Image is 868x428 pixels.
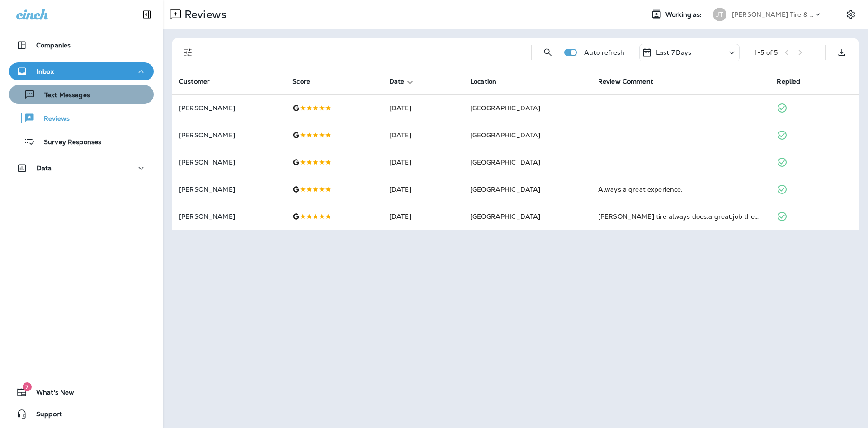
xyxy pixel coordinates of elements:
span: Location [470,77,508,85]
button: Reviews [9,108,154,127]
div: Always a great experience. [598,185,763,194]
td: [DATE] [382,176,463,203]
p: Companies [36,42,71,49]
span: Review Comment [598,77,665,85]
span: Customer [179,77,222,85]
span: [GEOGRAPHIC_DATA] [470,104,540,112]
p: Data [37,165,52,172]
p: Reviews [181,8,226,21]
button: Support [9,405,154,423]
button: Inbox [9,62,154,80]
span: Date [389,78,405,85]
span: Date [389,77,416,85]
span: [GEOGRAPHIC_DATA] [470,185,540,193]
span: Score [292,77,322,85]
button: Collapse Sidebar [134,5,160,24]
span: Replied [777,78,800,85]
td: [DATE] [382,122,463,149]
span: 7 [23,382,32,391]
div: 1 - 5 of 5 [755,49,778,56]
span: Working as: [665,11,704,19]
div: Jensen tire always does.a great.job they are honest and they do the job right! [598,212,763,221]
button: Text Messages [9,85,154,104]
button: Settings [843,6,859,23]
button: Survey Responses [9,132,154,151]
p: [PERSON_NAME] [179,132,278,139]
p: Survey Responses [35,138,101,147]
p: Auto refresh [584,49,624,56]
div: JT [713,8,726,21]
span: Score [292,78,310,85]
td: [DATE] [382,203,463,230]
span: What's New [27,389,74,400]
p: [PERSON_NAME] [179,186,278,193]
button: Companies [9,36,154,54]
p: Reviews [35,115,70,123]
button: Search Reviews [539,43,557,61]
button: Export as CSV [833,43,851,61]
p: [PERSON_NAME] [179,159,278,166]
span: Support [27,410,62,421]
span: [GEOGRAPHIC_DATA] [470,158,540,166]
span: Replied [777,77,812,85]
button: Data [9,159,154,177]
p: Last 7 Days [656,49,692,56]
td: [DATE] [382,149,463,176]
span: Review Comment [598,78,653,85]
p: Text Messages [35,91,90,100]
span: Customer [179,78,210,85]
p: Inbox [37,68,54,75]
button: 7What's New [9,383,154,401]
p: [PERSON_NAME] Tire & Auto [732,11,813,18]
span: [GEOGRAPHIC_DATA] [470,131,540,139]
span: [GEOGRAPHIC_DATA] [470,212,540,221]
button: Filters [179,43,197,61]
p: [PERSON_NAME] [179,104,278,112]
span: Location [470,78,496,85]
td: [DATE] [382,94,463,122]
p: [PERSON_NAME] [179,213,278,220]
